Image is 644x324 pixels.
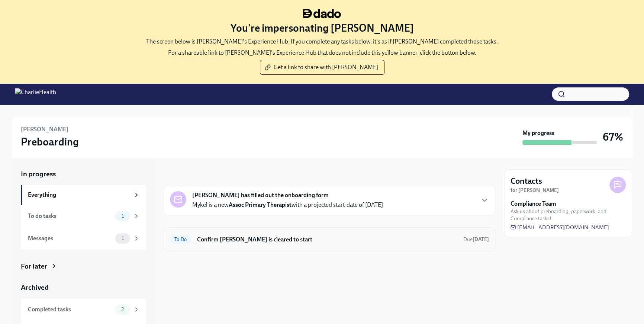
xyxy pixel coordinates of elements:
span: October 21st, 2025 09:00 [463,236,489,243]
div: To do tasks [28,212,112,220]
a: Everything [21,185,146,205]
a: For later [21,262,146,271]
a: In progress [21,169,146,179]
h3: 67% [603,130,623,144]
h6: [PERSON_NAME] [21,125,68,134]
span: Get a link to share with [PERSON_NAME] [266,64,378,71]
strong: for [PERSON_NAME] [511,187,559,193]
div: Completed tasks [28,305,112,314]
h4: Contacts [511,176,542,187]
a: [EMAIL_ADDRESS][DOMAIN_NAME] [511,224,609,231]
img: CharlieHealth [15,88,56,100]
a: To DoConfirm [PERSON_NAME] is cleared to startDue[DATE] [170,234,489,246]
button: Get a link to share with [PERSON_NAME] [260,60,384,75]
a: Messages1 [21,227,146,250]
p: For a shareable link to [PERSON_NAME]'s Experience Hub that does not include this yellow banner, ... [168,49,476,57]
strong: My progress [522,129,554,137]
p: Mykel is a new with a projected start-date of [DATE] [192,201,383,209]
strong: [PERSON_NAME] has filled out the onboarding form [192,191,329,199]
img: dado [303,9,341,18]
span: 1 [117,235,128,241]
div: Messages [28,234,112,243]
strong: Compliance Team [511,200,556,208]
strong: Assoc Primary Therapist [229,201,292,208]
h3: You're impersonating [PERSON_NAME] [231,21,414,35]
span: To Do [170,237,191,242]
a: To do tasks1 [21,205,146,227]
span: Due [463,236,489,243]
h6: Confirm [PERSON_NAME] is cleared to start [197,235,457,244]
a: Archived [21,283,146,292]
strong: [DATE] [473,236,489,243]
div: In progress [164,169,199,179]
div: For later [21,262,47,271]
a: Completed tasks2 [21,298,146,321]
p: The screen below is [PERSON_NAME]'s Experience Hub. If you complete any tasks below, it's as if [... [146,38,498,46]
span: 2 [117,307,128,312]
span: 1 [117,213,128,219]
h3: Preboarding [21,135,79,148]
div: Everything [28,191,130,199]
span: Ask us about preboarding, paperwork, and Compliance tasks! [511,208,626,222]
